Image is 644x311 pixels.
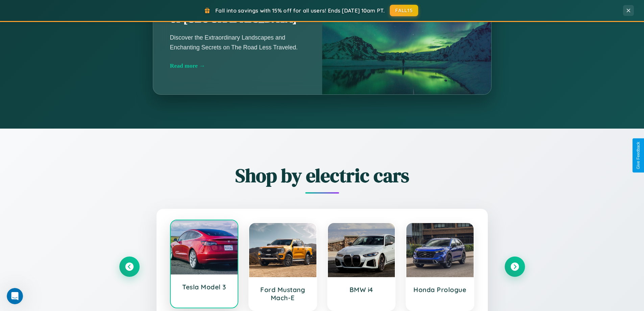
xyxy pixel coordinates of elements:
[256,286,310,302] h3: Ford Mustang Mach-E
[170,62,305,69] div: Read more →
[119,162,525,188] h2: Shop by electric cars
[177,283,231,291] h3: Tesla Model 3
[413,286,467,294] h3: Honda Prologue
[7,288,23,304] iframe: Intercom live chat
[390,5,418,16] button: FALL15
[170,33,305,52] p: Discover the Extraordinary Landscapes and Enchanting Secrets on The Road Less Traveled.
[215,7,385,14] span: Fall into savings with 15% off for all users! Ends [DATE] 10am PT.
[636,142,641,169] div: Give Feedback
[335,286,388,294] h3: BMW i4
